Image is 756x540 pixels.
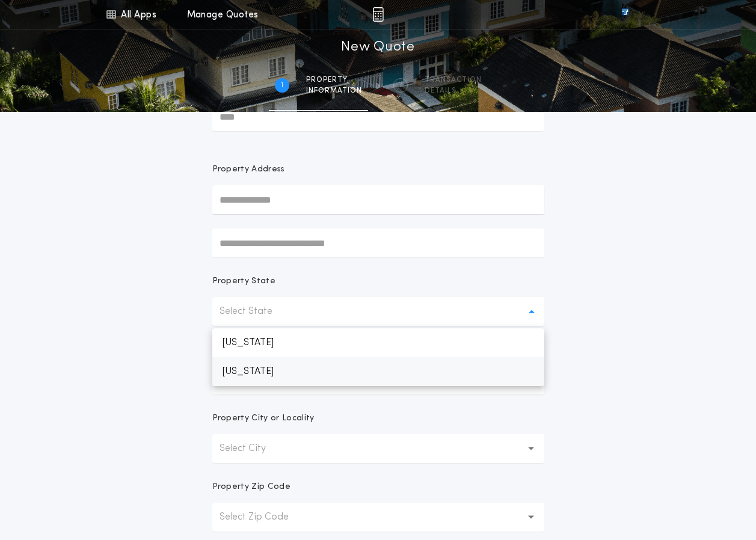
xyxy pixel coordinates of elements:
[220,304,292,319] p: Select State
[372,7,384,22] img: img
[212,297,544,326] button: Select State
[212,164,544,176] p: Property Address
[341,38,414,57] h1: New Quote
[220,510,308,524] p: Select Zip Code
[212,357,544,386] p: [US_STATE]
[306,86,362,96] span: information
[212,275,275,287] p: Property State
[398,81,402,90] h2: 2
[212,434,544,463] button: Select City
[212,481,290,493] p: Property Zip Code
[212,102,544,131] input: Prepared For
[212,503,544,532] button: Select Zip Code
[212,413,315,425] p: Property City or Locality
[220,441,285,456] p: Select City
[212,328,544,386] ul: Select State
[212,328,544,357] p: [US_STATE]
[306,75,362,85] span: Property
[425,75,482,85] span: Transaction
[281,81,283,90] h2: 1
[600,8,650,20] img: vs-icon
[425,86,482,96] span: details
